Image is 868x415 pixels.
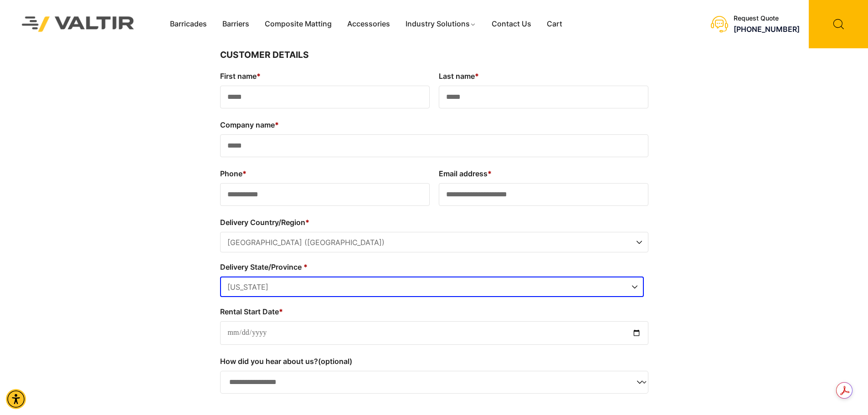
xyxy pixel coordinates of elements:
[220,304,648,319] label: Rental Start Date
[220,69,430,83] label: First name
[303,262,308,272] abbr: required
[339,17,398,31] a: Accessories
[257,17,339,31] a: Composite Matting
[220,215,648,230] label: Delivery Country/Region
[484,17,539,31] a: Contact Us
[10,5,146,43] img: Valtir Rentals
[220,277,644,297] span: Delivery State/Province
[220,118,648,132] label: Company name
[220,260,644,274] label: Delivery State/Province
[318,357,352,366] span: (optional)
[439,166,648,181] label: Email address
[488,169,492,178] abbr: required
[398,17,484,31] a: Industry Solutions
[220,354,648,369] label: How did you hear about us?
[6,389,26,409] div: Accessibility Menu
[279,307,283,316] abbr: required
[221,232,648,253] span: United States (US)
[734,15,800,22] div: Request Quote
[221,277,643,297] span: Louisiana
[215,17,257,31] a: Barriers
[539,17,570,31] a: Cart
[242,169,247,178] abbr: required
[220,48,648,62] h3: Customer Details
[734,25,800,34] a: call (888) 496-3625
[305,218,309,227] abbr: required
[220,166,430,181] label: Phone
[220,232,648,252] span: Delivery Country/Region
[162,17,215,31] a: Barricades
[275,120,279,129] abbr: required
[257,72,261,81] abbr: required
[475,72,479,81] abbr: required
[439,69,648,83] label: Last name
